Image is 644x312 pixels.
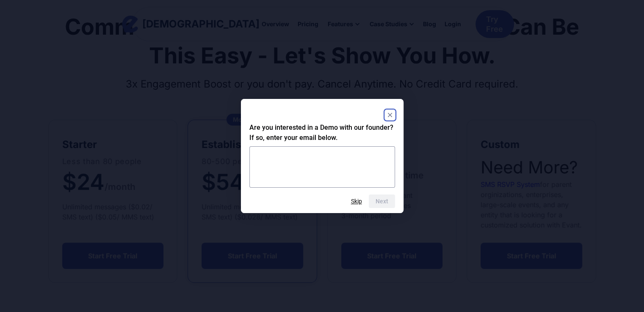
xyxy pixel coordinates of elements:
[249,123,395,143] h2: Are you interested in a Demo with our founder? If so, enter your email below.
[369,194,395,208] button: Next question
[249,146,395,188] textarea: Are you interested in a Demo with our founder? If so, enter your email below.
[241,99,404,213] dialog: Are you interested in a Demo with our founder? If so, enter your email below.
[385,110,395,120] button: Close
[351,198,362,205] button: Skip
